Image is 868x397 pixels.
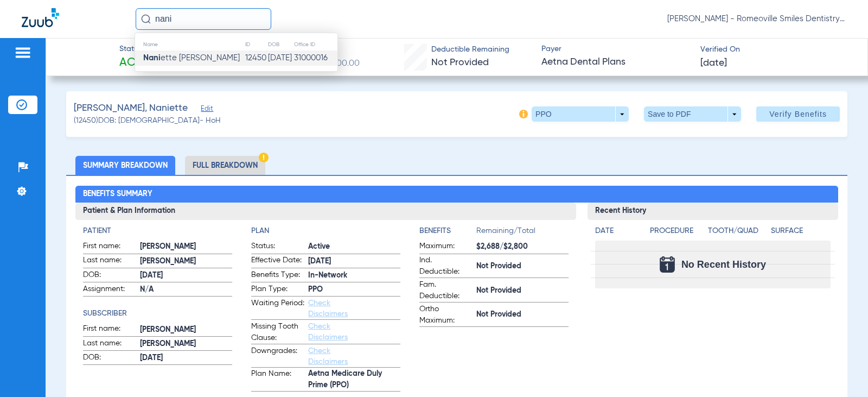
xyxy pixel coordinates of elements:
[650,225,704,241] app-breakdown-title: Procedure
[308,299,348,318] a: Check Disclaimers
[83,283,136,297] span: Assignment:
[143,54,240,62] span: ette [PERSON_NAME]
[245,51,268,66] td: 12450
[140,241,232,253] span: [PERSON_NAME]
[251,225,400,237] h4: Plan
[267,51,293,66] td: [DATE]
[83,352,136,365] span: DOB:
[431,58,489,67] span: Not Provided
[140,256,232,267] span: [PERSON_NAME]
[136,8,271,30] input: Search for patients
[476,241,569,253] span: $2,688/$2,800
[308,347,348,366] a: Check Disclaimers
[251,345,304,367] span: Downgrades:
[135,39,245,51] th: Name
[419,225,476,237] h4: Benefits
[667,14,846,24] span: [PERSON_NAME] - Romeoville Smiles Dentistry
[308,368,400,391] span: Aetna Medicare Duly Prime (PPO)
[308,323,348,341] a: Check Disclaimers
[293,51,337,66] td: 31000016
[83,255,136,268] span: Last name:
[541,43,691,55] span: Payer
[532,106,629,122] button: PPO
[140,338,232,350] span: [PERSON_NAME]
[756,106,840,122] button: Verify Benefits
[308,241,400,253] span: Active
[769,110,827,118] span: Verify Benefits
[140,324,232,336] span: [PERSON_NAME]
[308,270,400,281] span: In-Network
[251,298,304,319] span: Waiting Period:
[308,256,400,267] span: [DATE]
[251,255,304,268] span: Effective Date:
[771,225,830,237] h4: Surface
[259,153,269,162] img: Hazard
[700,44,850,55] span: Verified On
[75,203,576,220] h3: Patient & Plan Information
[14,46,31,59] img: hamburger-icon
[267,39,293,51] th: DOB
[83,338,136,351] span: Last name:
[140,270,232,281] span: [DATE]
[476,285,569,297] span: Not Provided
[700,56,727,70] span: [DATE]
[419,255,473,278] span: Ind. Deductible:
[74,102,188,115] span: [PERSON_NAME], Naniette
[119,55,157,71] span: Active
[308,284,400,295] span: PPO
[251,241,304,254] span: Status:
[708,225,767,237] h4: Tooth/Quad
[83,241,136,254] span: First name:
[83,308,232,319] h4: Subscriber
[708,225,767,241] app-breakdown-title: Tooth/Quad
[419,225,476,241] app-breakdown-title: Benefits
[75,186,838,203] h2: Benefits Summary
[660,256,675,273] img: Calendar
[143,54,161,62] strong: Nani
[141,14,151,24] img: Search Icon
[293,39,337,51] th: Office ID
[588,203,838,220] h3: Recent History
[251,269,304,282] span: Benefits Type:
[419,304,473,326] span: Ortho Maximum:
[650,225,704,237] h4: Procedure
[476,309,569,320] span: Not Provided
[83,225,232,237] h4: Patient
[201,105,210,115] span: Edit
[251,368,304,391] span: Plan Name:
[476,261,569,272] span: Not Provided
[771,225,830,241] app-breakdown-title: Surface
[595,225,641,241] app-breakdown-title: Date
[595,225,641,237] h4: Date
[251,321,304,344] span: Missing Tooth Clause:
[431,44,509,55] span: Deductible Remaining
[22,8,59,27] img: Zuub Logo
[245,39,268,51] th: ID
[519,110,528,118] img: info-icon
[83,323,136,336] span: First name:
[75,156,175,175] li: Summary Breakdown
[140,352,232,364] span: [DATE]
[83,269,136,282] span: DOB:
[541,55,691,69] span: Aetna Dental Plans
[476,225,569,241] span: Remaining/Total
[419,241,473,254] span: Maximum:
[119,43,157,55] span: Status
[251,283,304,297] span: Plan Type:
[185,156,265,175] li: Full Breakdown
[74,115,221,127] span: (12450) DOB: [DEMOGRAPHIC_DATA] - HoH
[419,279,473,302] span: Fam. Deductible:
[644,106,741,122] button: Save to PDF
[681,259,766,270] span: No Recent History
[140,284,232,295] span: N/A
